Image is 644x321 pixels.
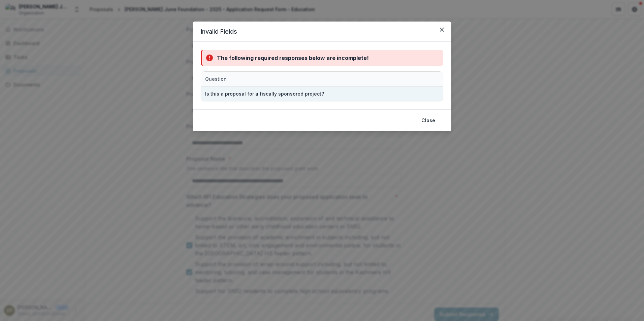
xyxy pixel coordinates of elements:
[437,24,447,35] button: Close
[201,72,369,86] div: Question
[201,75,231,82] div: Question
[205,90,324,97] div: Is this a proposal for a fiscally sponsored project?
[193,22,451,42] header: Invalid Fields
[417,115,439,126] button: Close
[217,54,369,62] div: The following required responses below are incomplete!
